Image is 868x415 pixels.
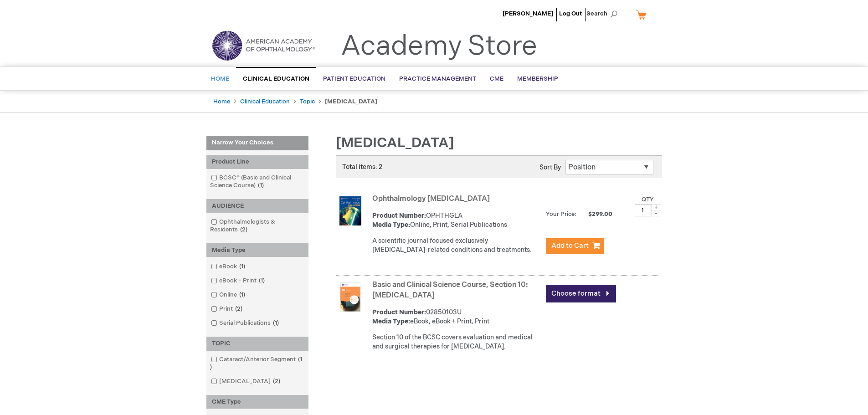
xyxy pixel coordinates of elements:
strong: Narrow Your Choices [206,136,308,150]
a: Print2 [209,305,246,313]
span: 1 [256,182,266,189]
a: Home [213,98,230,105]
strong: Product Number: [372,308,426,316]
a: [PERSON_NAME] [503,10,553,17]
div: Media Type [206,243,308,257]
a: Cataract/Anterior Segment1 [209,355,306,372]
span: 2 [233,305,245,313]
strong: Media Type: [372,318,410,325]
a: [MEDICAL_DATA]2 [209,377,284,386]
a: Online1 [209,291,249,299]
img: Ophthalmology Glaucoma [336,196,365,225]
img: Basic and Clinical Science Course, Section 10: Glaucoma [336,282,365,312]
strong: [MEDICAL_DATA] [325,98,377,105]
a: eBook1 [209,262,249,271]
div: CME Type [206,395,308,409]
div: AUDIENCE [206,199,308,213]
label: Qty [642,196,654,203]
a: Serial Publications1 [209,319,282,328]
div: TOPIC [206,337,308,351]
a: Basic and Clinical Science Course, Section 10: [MEDICAL_DATA] [372,281,528,300]
span: 1 [271,319,281,327]
span: $299.00 [578,210,614,218]
a: Ophthalmologists & Residents2 [209,218,306,234]
span: CME [490,75,503,82]
span: 1 [257,277,267,284]
span: Search [586,5,621,23]
label: Sort By [539,164,561,171]
a: Ophthalmology [MEDICAL_DATA] [372,195,490,203]
span: 1 [210,356,302,371]
span: 1 [237,263,247,270]
a: Clinical Education [240,98,290,105]
div: Product Line [206,155,308,169]
div: Section 10 of the BCSC covers evaluation and medical and surgical therapies for [MEDICAL_DATA]. [372,333,541,351]
strong: Media Type: [372,221,410,229]
span: Membership [517,75,558,82]
div: OPHTHGLA Online, Print, Serial Publications [372,211,541,230]
a: Log Out [559,10,582,17]
span: Clinical Education [243,75,309,82]
span: Patient Education [323,75,385,82]
span: Add to Cart [551,241,589,250]
a: Topic [300,98,315,105]
span: Home [211,75,229,82]
strong: Your Price: [546,210,576,218]
strong: Product Number: [372,212,426,220]
button: Add to Cart [546,238,604,254]
span: 2 [271,378,282,385]
div: 02850103U eBook, eBook + Print, Print [372,308,541,326]
a: Academy Store [341,30,537,63]
a: Choose format [546,285,616,302]
span: 2 [238,226,250,233]
div: A scientific journal focused exclusively [MEDICAL_DATA]-related conditions and treatments. [372,236,541,255]
input: Qty [635,204,651,216]
span: Practice Management [399,75,476,82]
span: [MEDICAL_DATA] [336,135,454,151]
a: BCSC® (Basic and Clinical Science Course)1 [209,174,306,190]
span: 1 [237,291,247,298]
span: Total items: 2 [342,163,382,171]
a: eBook + Print1 [209,277,268,285]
